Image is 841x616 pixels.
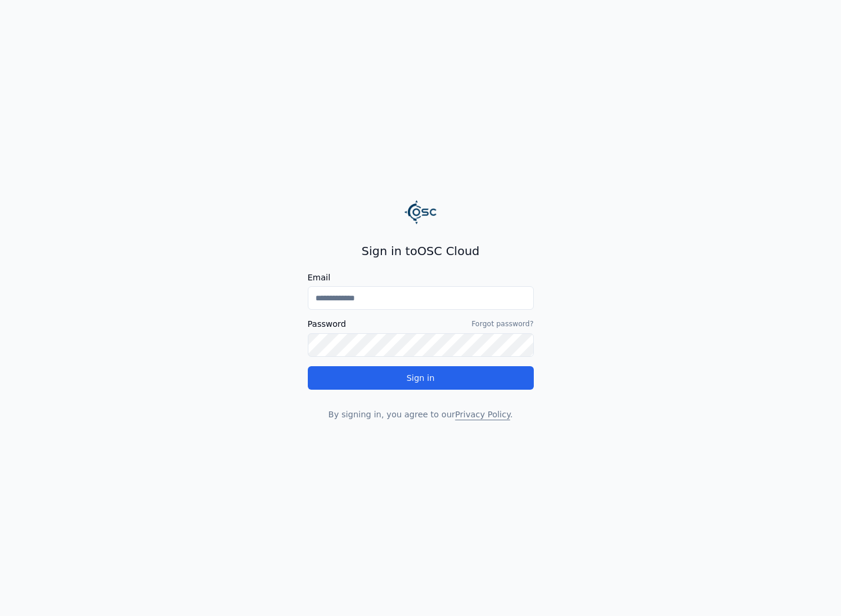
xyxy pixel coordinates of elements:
[308,366,534,390] button: Sign in
[455,410,510,419] a: Privacy Policy
[404,196,437,229] img: Logo
[471,319,533,329] a: Forgot password?
[308,409,534,420] p: By signing in, you agree to our .
[308,320,346,328] label: Password
[308,273,534,282] label: Email
[308,243,534,259] h2: Sign in to OSC Cloud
